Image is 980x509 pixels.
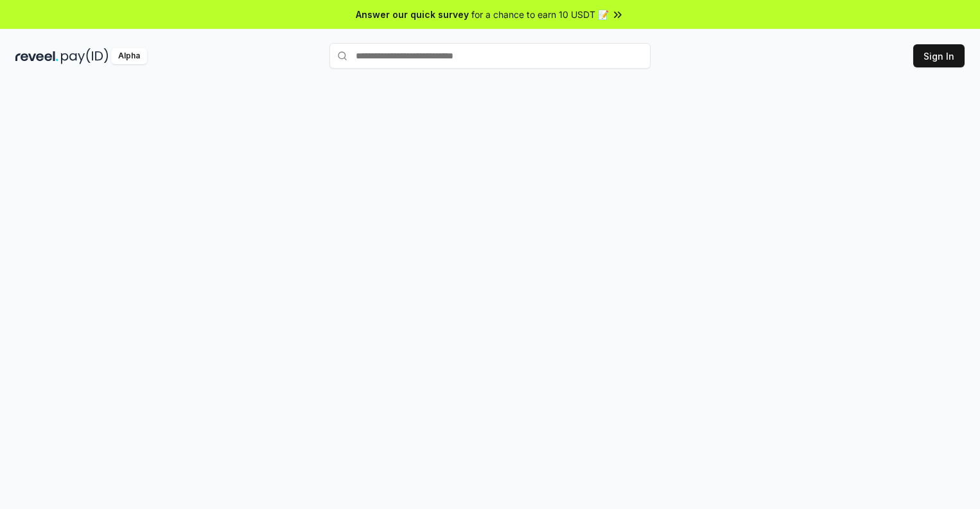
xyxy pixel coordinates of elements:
[356,8,469,21] span: Answer our quick survey
[111,48,147,64] div: Alpha
[61,48,109,64] img: pay_id
[471,8,609,21] span: for a chance to earn 10 USDT 📝
[15,48,58,64] img: reveel_dark
[913,44,965,67] button: Sign In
